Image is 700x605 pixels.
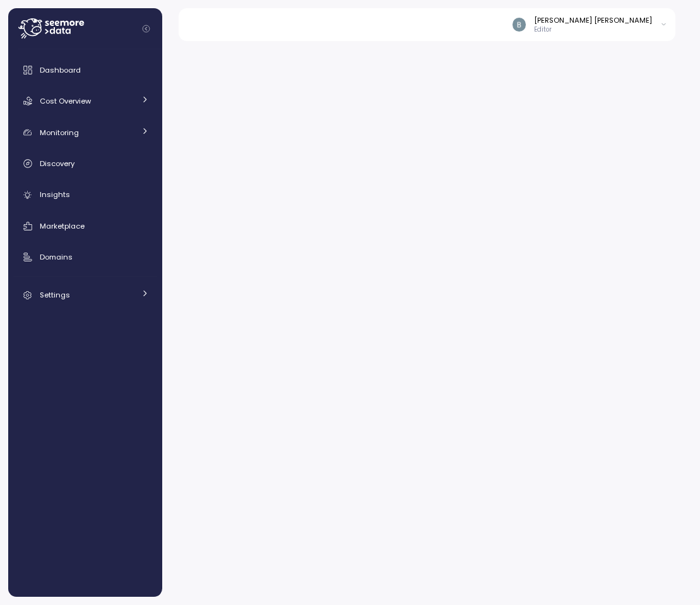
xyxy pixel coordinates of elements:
span: Domains [40,252,73,262]
a: Domains [13,244,157,270]
a: Dashboard [13,57,157,83]
a: Discovery [13,151,157,176]
span: Settings [40,290,70,300]
img: ACg8ocJyWE6xOp1B6yfOOo1RrzZBXz9fCX43NtCsscuvf8X-nP99eg=s96-c [513,18,526,31]
a: Insights [13,183,157,208]
button: Collapse navigation [138,24,154,33]
span: Dashboard [40,65,81,75]
a: Cost Overview [13,88,157,114]
div: [PERSON_NAME] [PERSON_NAME] [534,15,652,25]
span: Insights [40,189,70,200]
span: Monitoring [40,128,79,138]
a: Marketplace [13,213,157,239]
p: Editor [534,25,652,34]
span: Discovery [40,159,74,169]
a: Settings [13,282,157,308]
span: Marketplace [40,221,85,231]
span: Cost Overview [40,96,91,106]
a: Monitoring [13,120,157,145]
